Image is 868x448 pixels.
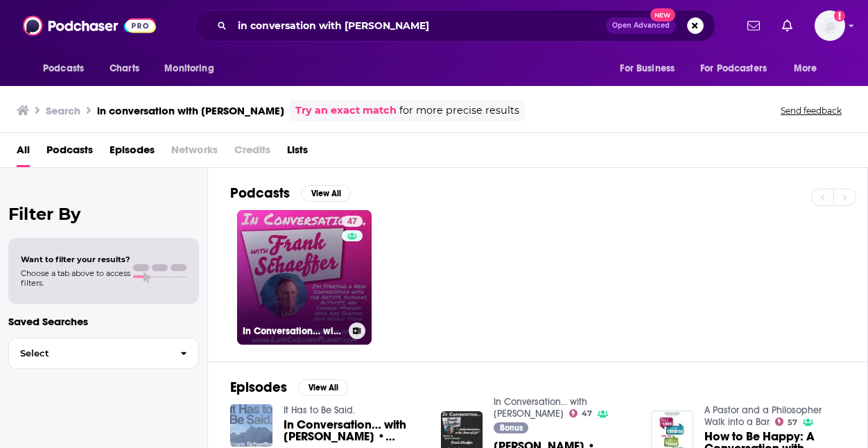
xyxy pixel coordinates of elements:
[610,55,692,82] button: open menu
[742,14,765,37] a: Show notifications dropdown
[612,22,670,29] span: Open Advanced
[700,59,767,78] span: For Podcasters
[284,419,424,442] span: In Conversation… with [PERSON_NAME] • [PERSON_NAME]
[834,10,845,21] svg: Add a profile image
[301,185,351,202] button: View All
[110,59,139,78] span: Charts
[788,420,797,426] span: 57
[46,104,80,117] h3: Search
[284,404,355,416] a: It Has to Be Said.
[606,17,676,34] button: Open AdvancedNew
[230,379,287,396] h2: Episodes
[46,139,93,167] a: Podcasts
[784,55,835,82] button: open menu
[101,55,148,82] a: Charts
[815,10,845,41] img: User Profile
[230,184,351,202] a: PodcastsView All
[815,10,845,41] button: Show profile menu
[33,55,102,82] button: open menu
[171,139,218,167] span: Networks
[342,216,363,227] a: 47
[9,349,169,358] span: Select
[691,55,787,82] button: open menu
[399,103,519,119] span: for more precise results
[295,103,397,119] a: Try an exact match
[620,59,675,78] span: For Business
[776,105,846,117] button: Send feedback
[287,139,308,167] a: Lists
[155,55,232,82] button: open menu
[194,10,715,42] div: Search podcasts, credits, & more...
[43,59,84,78] span: Podcasts
[164,59,214,78] span: Monitoring
[110,139,155,167] a: Episodes
[815,10,845,41] span: Logged in as isabellaN
[494,396,587,420] a: In Conversation… with Frank Schaeffer
[500,424,523,432] span: Bonus
[97,104,284,117] h3: in conversation with [PERSON_NAME]
[234,139,270,167] span: Credits
[17,139,30,167] a: All
[794,59,817,78] span: More
[8,338,199,369] button: Select
[347,215,357,229] span: 47
[230,184,290,202] h2: Podcasts
[23,12,156,39] img: Podchaser - Follow, Share and Rate Podcasts
[298,379,348,396] button: View All
[704,404,822,428] a: A Pastor and a Philosopher Walk into a Bar
[237,210,372,345] a: 47In Conversation… with [PERSON_NAME]
[230,404,272,447] img: In Conversation… with Frank Schaeffer • Magdalene J. Taylor
[284,419,424,442] a: In Conversation… with Frank Schaeffer • Magdalene J. Taylor
[243,325,343,337] h3: In Conversation… with [PERSON_NAME]
[21,255,130,264] span: Want to filter your results?
[582,411,592,417] span: 47
[775,417,797,426] a: 57
[232,15,606,37] input: Search podcasts, credits, & more...
[776,14,798,37] a: Show notifications dropdown
[8,204,199,224] h2: Filter By
[21,268,130,288] span: Choose a tab above to access filters.
[650,8,675,21] span: New
[8,315,199,328] p: Saved Searches
[230,379,348,396] a: EpisodesView All
[569,409,592,417] a: 47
